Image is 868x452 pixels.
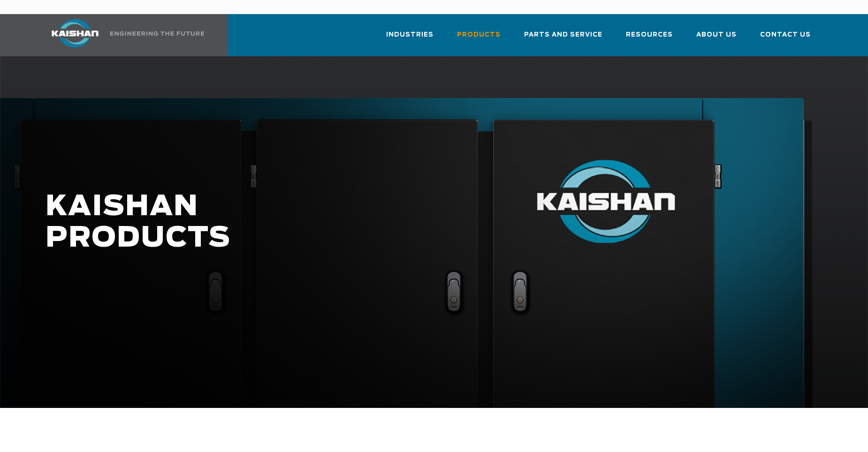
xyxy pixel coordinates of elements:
span: About Us [696,30,737,40]
span: Industries [386,30,434,40]
a: Contact Us [760,23,811,54]
a: Resources [626,23,673,54]
a: Parts and Service [524,23,602,54]
a: Industries [386,23,434,54]
a: Kaishan USA [40,14,206,56]
a: Products [457,23,501,54]
span: Resources [626,30,673,40]
span: Contact Us [760,30,811,40]
span: Parts and Service [524,30,602,40]
a: About Us [696,23,737,54]
span: Products [457,30,501,40]
img: Engineering the future [110,31,204,36]
h1: KAISHAN PRODUCTS [46,191,691,254]
img: kaishan logo [40,19,110,47]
